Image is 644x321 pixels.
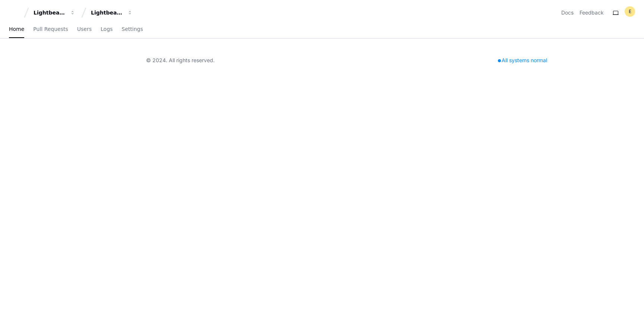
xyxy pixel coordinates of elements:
[580,9,604,16] button: Feedback
[77,21,92,38] a: Users
[493,55,552,66] div: All systems normal
[121,27,143,31] span: Settings
[561,9,574,16] a: Docs
[91,9,123,16] div: Lightbeam Health Solutions
[77,27,92,31] span: Users
[88,6,136,19] button: Lightbeam Health Solutions
[33,21,68,38] a: Pull Requests
[146,57,215,64] div: © 2024. All rights reserved.
[101,27,113,31] span: Logs
[121,21,143,38] a: Settings
[34,9,66,16] div: Lightbeam Health
[33,27,68,31] span: Pull Requests
[9,27,24,31] span: Home
[629,9,631,15] h1: E
[31,6,78,19] button: Lightbeam Health
[625,6,635,17] button: E
[9,21,24,38] a: Home
[101,21,113,38] a: Logs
